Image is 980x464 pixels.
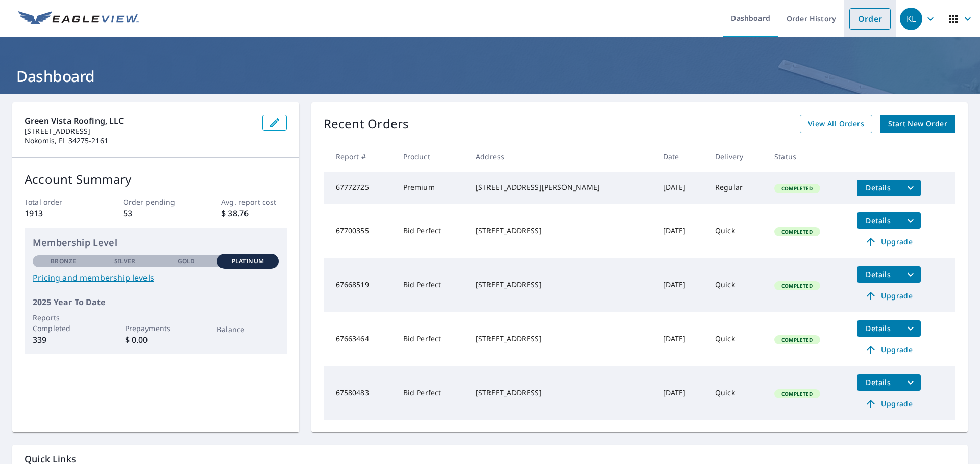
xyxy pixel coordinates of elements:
[857,180,900,196] button: detailsBtn-67772725
[775,336,819,343] span: Completed
[217,324,278,335] p: Balance
[324,366,395,420] td: 67580483
[33,312,94,334] p: Reports Completed
[221,197,286,207] p: Avg. report cost
[900,8,922,30] div: KL
[655,312,707,366] td: [DATE]
[900,374,921,391] button: filesDropdownBtn-67580483
[857,374,900,391] button: detailsBtn-67580483
[863,269,894,279] span: Details
[863,323,894,333] span: Details
[476,280,647,290] div: [STREET_ADDRESS]
[33,296,279,308] p: 2025 Year To Date
[900,266,921,283] button: filesDropdownBtn-67668519
[18,11,139,26] img: EV Logo
[707,366,766,420] td: Quick
[232,257,264,266] p: Platinum
[24,115,254,127] p: Green Vista Roofing, LLC
[857,288,921,304] a: Upgrade
[395,312,468,366] td: Bid Perfect
[24,207,90,220] p: 1913
[857,212,900,229] button: detailsBtn-67700355
[33,236,279,250] p: Membership Level
[800,115,872,133] a: View All Orders
[655,258,707,312] td: [DATE]
[849,8,891,30] a: Order
[857,320,900,337] button: detailsBtn-67663464
[125,323,186,334] p: Prepayments
[125,334,186,346] p: $ 0.00
[857,234,921,250] a: Upgrade
[476,334,647,344] div: [STREET_ADDRESS]
[808,118,864,130] span: View All Orders
[857,342,921,358] a: Upgrade
[324,115,409,133] p: Recent Orders
[395,204,468,258] td: Bid Perfect
[123,207,188,220] p: 53
[775,282,819,289] span: Completed
[51,257,76,266] p: Bronze
[863,183,894,193] span: Details
[324,172,395,204] td: 67772725
[775,228,819,235] span: Completed
[863,290,915,302] span: Upgrade
[476,388,647,398] div: [STREET_ADDRESS]
[221,207,286,220] p: $ 38.76
[655,142,707,172] th: Date
[900,180,921,196] button: filesDropdownBtn-67772725
[863,398,915,410] span: Upgrade
[775,390,819,397] span: Completed
[707,312,766,366] td: Quick
[857,266,900,283] button: detailsBtn-67668519
[900,212,921,229] button: filesDropdownBtn-67700355
[766,142,849,172] th: Status
[863,215,894,225] span: Details
[24,170,287,188] p: Account Summary
[863,344,915,356] span: Upgrade
[324,312,395,366] td: 67663464
[12,66,968,87] h1: Dashboard
[707,142,766,172] th: Delivery
[178,257,195,266] p: Gold
[33,271,279,284] a: Pricing and membership levels
[707,258,766,312] td: Quick
[114,257,136,266] p: Silver
[880,115,955,133] a: Start New Order
[707,172,766,204] td: Regular
[24,197,90,207] p: Total order
[395,172,468,204] td: Premium
[324,258,395,312] td: 67668519
[888,118,947,130] span: Start New Order
[395,366,468,420] td: Bid Perfect
[123,197,188,207] p: Order pending
[655,172,707,204] td: [DATE]
[33,334,94,346] p: 339
[24,127,254,136] p: [STREET_ADDRESS]
[476,182,647,193] div: [STREET_ADDRESS][PERSON_NAME]
[655,366,707,420] td: [DATE]
[395,142,468,172] th: Product
[857,396,921,412] a: Upgrade
[468,142,655,172] th: Address
[395,258,468,312] td: Bid Perfect
[707,204,766,258] td: Quick
[24,136,254,145] p: Nokomis, FL 34275-2161
[863,236,915,248] span: Upgrade
[775,185,819,192] span: Completed
[900,320,921,337] button: filesDropdownBtn-67663464
[655,204,707,258] td: [DATE]
[863,377,894,387] span: Details
[476,226,647,236] div: [STREET_ADDRESS]
[324,142,395,172] th: Report #
[324,204,395,258] td: 67700355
